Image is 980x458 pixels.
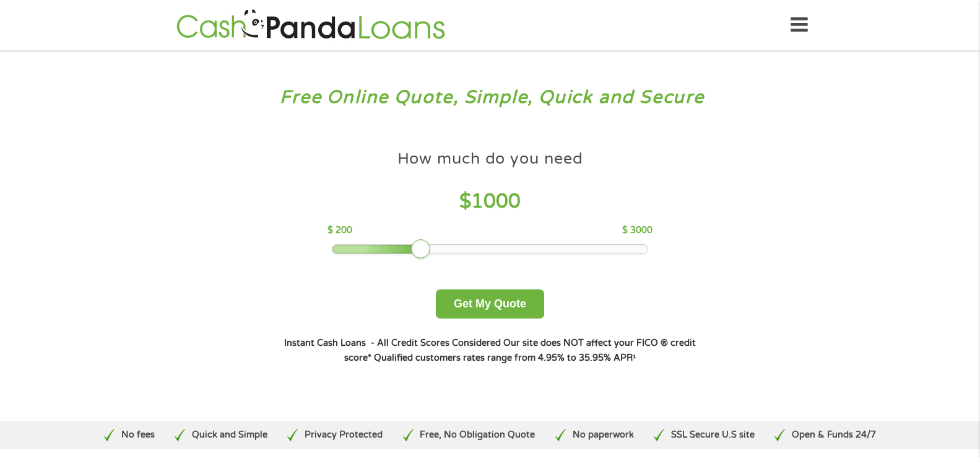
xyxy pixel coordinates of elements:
strong: Qualified customers rates range from 4.95% to 35.95% APR¹ [374,353,636,363]
button: Get My Quote [436,289,544,319]
h4: How much do you need [397,149,583,169]
p: No paperwork [573,428,634,442]
p: Privacy Protected [305,428,383,442]
h4: $ [327,189,653,214]
img: GetLoanNow Logo [173,7,449,43]
h3: Free Online Quote, Simple, Quick and Secure [36,86,945,109]
span: 1000 [471,190,521,213]
p: SSL Secure U.S site [671,428,755,442]
p: Free, No Obligation Quote [420,428,535,442]
p: Quick and Simple [192,428,267,442]
strong: Our site does NOT affect your FICO ® credit score* [344,338,696,363]
p: Open & Funds 24/7 [792,428,876,442]
p: $ 3000 [622,224,653,237]
p: No fees [121,428,155,442]
strong: Instant Cash Loans - All Credit Scores Considered [284,338,501,348]
p: $ 200 [327,224,352,237]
